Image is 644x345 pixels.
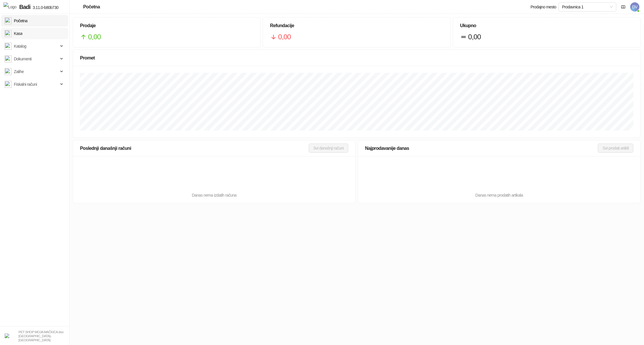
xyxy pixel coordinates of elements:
div: Danas nema izdatih računa [82,192,346,198]
a: Dokumentacija [619,2,628,12]
img: Logo [3,2,16,12]
h5: Refundacije [270,22,443,29]
span: Zalihe [14,66,24,77]
span: Prodavnica 1 [562,3,613,11]
div: Poslednji današnji računi [80,145,309,152]
img: 64x64-companyLogo-b2da54f3-9bca-40b5-bf51-3603918ec158.png [5,333,9,338]
button: Svi današnji računi [309,143,348,153]
h5: Ukupno [460,22,633,29]
span: 0,00 [278,31,291,42]
div: Promet [80,54,633,61]
div: Danas nema prodatih artikala [367,192,631,198]
div: Početna [83,5,100,9]
span: Dokumenti [14,53,31,65]
a: Početna [5,15,27,27]
h5: Prodaje [80,22,253,29]
span: Katalog [14,40,26,52]
span: 0,00 [468,31,481,42]
div: Najprodavanije danas [365,145,598,152]
span: 3.11.0-b80b730 [30,5,58,10]
div: Prodajno mesto [531,5,556,9]
small: PET SHOP MOJA MAČKICA doo [GEOGRAPHIC_DATA]-[GEOGRAPHIC_DATA] [18,330,64,342]
a: Kasa [5,28,22,39]
span: Badi [19,4,31,10]
span: Fiskalni računi [14,79,37,90]
span: DV [630,2,639,12]
span: 0,00 [88,31,101,42]
button: Svi prodati artikli [598,143,633,153]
